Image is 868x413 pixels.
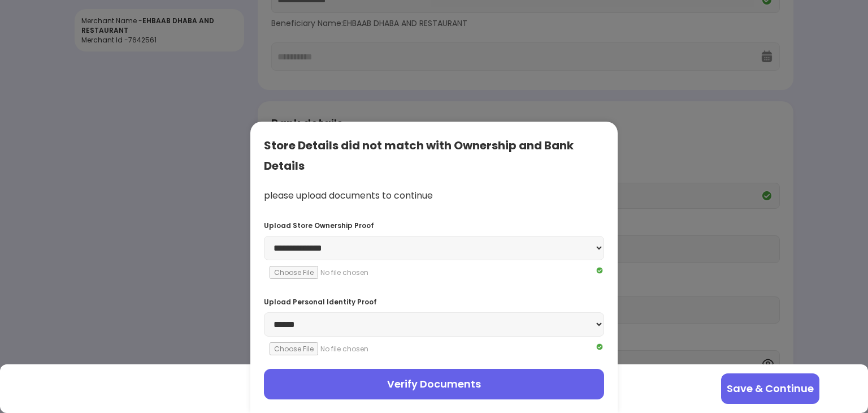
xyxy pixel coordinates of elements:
button: Save & Continue [721,373,819,404]
div: Store Details did not match with Ownership and Bank Details [264,135,604,176]
div: Upload Personal Identity Proof [264,297,604,307]
div: please upload documents to continue [264,190,604,203]
img: Q2VREkDUCX-Nh97kZdnvclHTixewBtwTiuomQU4ttMKm5pUNxe9W_NURYrLCGq_Mmv0UDstOKswiepyQhkhj-wqMpwXa6YfHU... [595,342,604,351]
button: Verify Documents [264,369,604,399]
div: Upload Store Ownership Proof [264,221,604,230]
img: Q2VREkDUCX-Nh97kZdnvclHTixewBtwTiuomQU4ttMKm5pUNxe9W_NURYrLCGq_Mmv0UDstOKswiepyQhkhj-wqMpwXa6YfHU... [595,266,604,275]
